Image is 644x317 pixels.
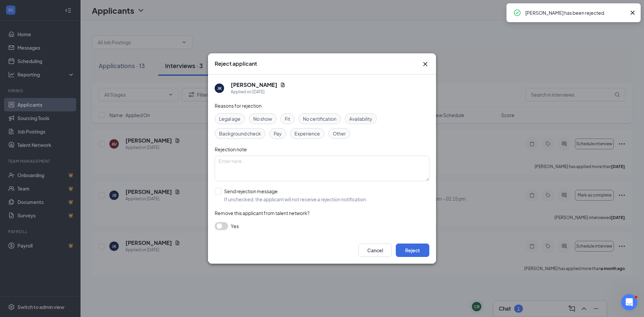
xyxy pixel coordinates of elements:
[621,294,637,310] iframe: Intercom live chat
[231,89,285,95] div: Applied on [DATE]
[303,115,336,122] span: No certification
[396,244,429,257] button: Reject
[215,60,257,67] h3: Reject applicant
[421,60,429,68] button: Close
[231,81,277,89] h5: [PERSON_NAME]
[358,244,392,257] button: Cancel
[421,60,429,68] svg: Cross
[629,9,637,17] svg: Cross
[525,9,626,17] div: [PERSON_NAME] has been rejected.
[215,146,247,152] span: Rejection note
[349,115,372,122] span: Availability
[219,115,240,122] span: Legal age
[274,130,282,137] span: Pay
[219,130,261,137] span: Background check
[215,103,262,109] span: Reasons for rejection
[217,86,222,91] div: JK
[215,210,310,216] span: Remove this applicant from talent network?
[285,115,290,122] span: Fit
[253,115,272,122] span: No show
[280,82,285,88] svg: Document
[294,130,320,137] span: Experience
[333,130,346,137] span: Other
[231,222,239,230] span: Yes
[513,9,521,17] svg: CheckmarkCircle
